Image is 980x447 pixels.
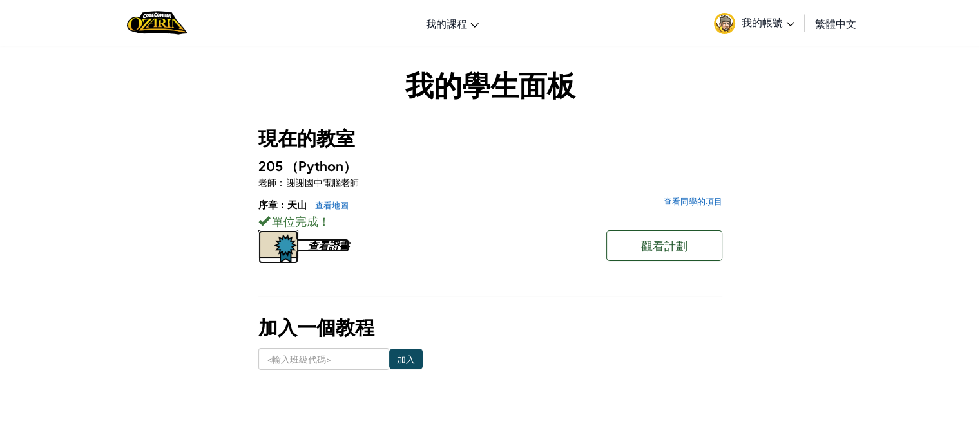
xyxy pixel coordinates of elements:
[285,158,356,174] font: （Python）
[707,3,801,43] a: 我的帳號
[287,176,359,188] font: 謝謝國中電腦老師
[127,10,187,36] a: CodeCombat 標誌的 Ozaria
[426,17,467,30] font: 我的課程
[276,176,285,188] font: ：
[318,214,330,228] font: ！
[127,10,187,36] img: 家
[258,239,349,252] a: 查看證書
[419,6,485,41] a: 我的課程
[272,214,318,228] font: 單位完成
[714,13,735,34] img: avatar
[258,176,276,188] font: 老師
[405,66,575,102] font: 我的學生面板
[258,125,355,150] font: 現在的教室
[258,158,283,174] font: 205
[815,17,856,30] font: 繁體中文
[641,238,687,253] font: 觀看計劃
[664,196,722,206] font: 查看同學的項目
[258,348,389,370] input: <輸入班級代碼>
[258,315,374,339] font: 加入一個教程
[258,230,298,264] img: certificate-icon.png
[315,200,349,210] font: 查看地圖
[258,198,307,210] font: 序章：天山
[308,239,349,252] font: 查看證書
[389,349,423,369] input: 加入
[742,15,783,29] font: 我的帳號
[606,230,722,261] button: 觀看計劃
[809,6,863,41] a: 繁體中文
